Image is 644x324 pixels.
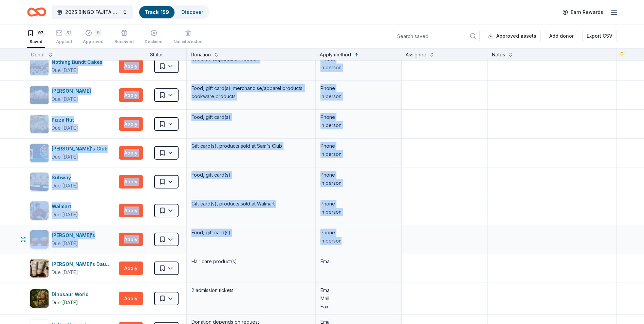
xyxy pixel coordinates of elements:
[114,27,134,48] button: Received
[83,27,104,48] button: 9Approved
[52,145,110,153] div: [PERSON_NAME]'s Club
[114,39,134,44] div: Received
[27,27,45,48] button: 97Saved
[52,5,133,19] button: 2025 BINGO FAJITA NIGHT
[30,173,49,191] img: Image for Subway
[145,39,163,44] div: Declined
[52,66,78,74] div: Due [DATE]
[119,233,143,246] button: Apply
[119,204,143,217] button: Apply
[191,170,311,180] div: Food, gift card(s)
[320,51,351,59] div: Apply method
[30,57,49,75] img: Image for Nothing Bundt Cakes
[37,30,45,36] div: 97
[191,141,311,151] div: Gift card(s), products sold at Sam's Club
[27,39,45,44] div: Saved
[406,51,426,59] div: Assignee
[30,289,49,308] img: Image for Dinosaur World
[52,299,78,307] div: Due [DATE]
[492,51,505,59] div: Notes
[191,199,311,209] div: Gift card(s), products sold at Walmart
[30,86,49,104] img: Image for P.F. Chang's
[52,58,105,66] div: Nothing Bundt Cakes
[393,30,480,42] input: Search saved
[320,150,397,158] div: In person
[582,30,617,42] button: Export CSV
[191,286,311,295] div: 2 admission tickets
[30,289,116,308] button: Image for Dinosaur WorldDinosaur WorldDue [DATE]
[191,112,311,122] div: Food, gift card(s)
[320,286,397,294] div: Email
[52,231,98,239] div: [PERSON_NAME]'s
[52,124,78,132] div: Due [DATE]
[320,84,397,92] div: Phone
[191,257,311,266] div: Hair care product(s)
[320,294,397,303] div: Mail
[30,230,49,249] img: Image for Wendy's
[320,64,397,72] div: In person
[52,182,78,190] div: Due [DATE]
[119,292,143,305] button: Apply
[320,257,397,266] div: Email
[56,39,72,44] div: Applied
[95,30,102,36] div: 9
[173,27,203,48] button: Not interested
[320,237,397,245] div: In person
[30,86,116,105] button: Image for P.F. Chang's[PERSON_NAME]Due [DATE]
[484,30,541,42] button: Approved assets
[30,114,116,133] button: Image for Pizza HutPizza HutDue [DATE]
[320,142,397,150] div: Phone
[139,5,209,19] button: Track· 159Discover
[52,211,78,219] div: Due [DATE]
[27,4,46,20] a: Home
[30,230,116,249] button: Image for Wendy's[PERSON_NAME]'sDue [DATE]
[119,59,143,73] button: Apply
[30,57,116,76] button: Image for Nothing Bundt CakesNothing Bundt CakesDue [DATE]
[146,48,187,60] div: Status
[320,171,397,179] div: Phone
[545,30,578,42] button: Add donor
[30,259,49,277] img: Image for Carol's Daughter
[119,146,143,160] button: Apply
[191,51,211,59] div: Donation
[320,113,397,121] div: Phone
[30,172,116,191] button: Image for SubwaySubwayDue [DATE]
[52,202,78,211] div: Walmart
[181,9,203,15] a: Discover
[119,175,143,188] button: Apply
[320,179,397,187] div: In person
[52,174,78,182] div: Subway
[52,95,78,103] div: Due [DATE]
[30,143,116,162] button: Image for Sam's Club[PERSON_NAME]'s ClubDue [DATE]
[30,259,116,278] button: Image for Carol's Daughter[PERSON_NAME]'s DaughterDue [DATE]
[52,116,78,124] div: Pizza Hut
[558,6,607,18] a: Earn Rewards
[145,9,169,15] a: Track· 159
[191,228,311,237] div: Food, gift card(s)
[119,262,143,275] button: Apply
[52,87,94,95] div: [PERSON_NAME]
[52,268,78,276] div: Due [DATE]
[119,88,143,102] button: Apply
[320,208,397,216] div: In person
[119,117,143,131] button: Apply
[30,201,116,220] button: Image for WalmartWalmartDue [DATE]
[320,121,397,129] div: In person
[52,239,78,248] div: Due [DATE]
[30,201,49,220] img: Image for Walmart
[65,8,119,16] span: 2025 BINGO FAJITA NIGHT
[83,39,104,44] div: Approved
[56,27,72,48] button: 51Applied
[31,51,45,59] div: Donor
[30,115,49,133] img: Image for Pizza Hut
[30,144,49,162] img: Image for Sam's Club
[173,35,203,41] div: Not interested
[320,92,397,101] div: In person
[191,84,311,101] div: Food, gift card(s), merchandise/apparel products, cookware products
[65,30,72,36] div: 51
[52,290,91,299] div: Dinosaur World
[145,27,163,48] button: Declined
[320,200,397,208] div: Phone
[52,153,78,161] div: Due [DATE]
[320,229,397,237] div: Phone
